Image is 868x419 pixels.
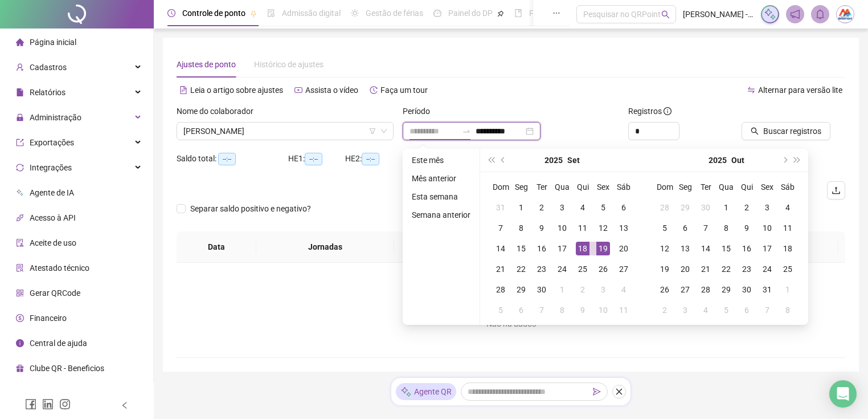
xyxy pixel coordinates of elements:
div: 30 [699,201,713,214]
img: sparkle-icon.fc2bf0ac1784a2077858766a79e2daf3.svg [764,8,776,21]
div: 24 [760,262,774,276]
td: 2025-10-30 [736,279,757,300]
div: 12 [658,242,672,255]
span: Relatórios [30,88,65,97]
td: 2025-11-07 [757,300,777,320]
div: 7 [494,221,507,235]
div: 4 [699,303,713,317]
td: 2025-09-11 [572,218,593,238]
div: 2 [535,201,548,214]
div: 31 [494,201,507,214]
th: Seg [675,177,695,197]
div: 10 [555,221,569,235]
div: 26 [658,283,672,296]
span: Separar saldo positivo e negativo? [186,202,316,215]
span: left [121,401,129,409]
span: ANA PAULA DA CRUZ ROCHA SANTOS [183,123,387,140]
span: Administração [30,113,81,122]
th: Qui [736,177,757,197]
th: Ter [531,177,552,197]
div: 12 [596,221,610,235]
label: Período [403,105,437,117]
td: 2025-09-26 [593,259,613,279]
div: Não há dados [190,318,832,330]
th: Qua [716,177,736,197]
div: 24 [555,262,569,276]
div: 26 [596,262,610,276]
div: 4 [617,283,630,296]
span: Aceite de uso [30,238,76,247]
div: 19 [596,242,610,255]
span: upload [832,186,841,195]
div: 17 [760,242,774,255]
span: Clube QR - Beneficios [30,364,104,373]
span: ellipsis [552,9,560,17]
td: 2025-10-16 [736,238,757,259]
div: 29 [514,283,528,296]
li: Esta semana [407,190,475,204]
span: Faça um tour [380,86,428,95]
td: 2025-08-31 [490,197,511,218]
td: 2025-09-25 [572,259,593,279]
th: Sex [757,177,777,197]
td: 2025-10-04 [613,279,634,300]
span: to [462,127,471,136]
div: 6 [678,221,692,235]
td: 2025-09-07 [490,218,511,238]
span: Ajustes de ponto [177,60,236,69]
div: 30 [740,283,754,296]
span: home [16,38,24,46]
div: 22 [719,262,733,276]
div: 8 [514,221,528,235]
span: pushpin [497,10,504,17]
td: 2025-10-08 [716,218,736,238]
div: 28 [494,283,507,296]
span: Financeiro [30,314,67,323]
td: 2025-10-02 [736,197,757,218]
td: 2025-10-15 [716,238,736,259]
td: 2025-09-16 [531,238,552,259]
td: 2025-10-21 [695,259,716,279]
td: 2025-10-23 [736,259,757,279]
span: history [370,86,378,94]
div: 28 [658,201,672,214]
span: info-circle [16,339,24,347]
div: 5 [719,303,733,317]
td: 2025-09-28 [490,279,511,300]
div: 4 [576,201,589,214]
td: 2025-10-19 [654,259,675,279]
div: HE 1: [288,152,345,165]
div: 8 [719,221,733,235]
div: 29 [719,283,733,296]
th: Dom [490,177,511,197]
div: 3 [678,303,692,317]
div: 2 [658,303,672,317]
span: down [380,128,387,135]
div: 20 [678,262,692,276]
div: 1 [781,283,795,296]
div: 29 [678,201,692,214]
div: 16 [535,242,548,255]
td: 2025-10-11 [613,300,634,320]
td: 2025-09-01 [511,197,531,218]
div: 27 [678,283,692,296]
div: 16 [740,242,754,255]
td: 2025-10-02 [572,279,593,300]
div: 15 [719,242,733,255]
td: 2025-10-01 [552,279,572,300]
span: clock-circle [167,9,175,17]
div: 15 [514,242,528,255]
th: Seg [511,177,531,197]
span: Gestão de férias [366,9,423,18]
span: file [16,88,24,96]
td: 2025-09-30 [695,197,716,218]
div: 3 [555,201,569,214]
div: 14 [699,242,713,255]
div: 7 [535,303,548,317]
td: 2025-11-05 [716,300,736,320]
span: lock [16,113,24,121]
span: Atestado técnico [30,263,89,272]
td: 2025-09-20 [613,238,634,259]
div: 14 [494,242,507,255]
div: 28 [699,283,713,296]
